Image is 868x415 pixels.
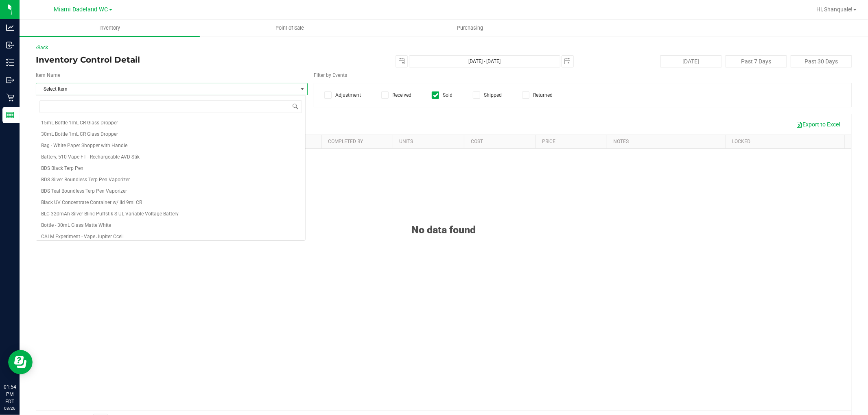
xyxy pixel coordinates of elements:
[791,117,845,131] button: Export to Excel
[4,383,16,405] p: 01:54 PM EDT
[36,55,308,64] h4: Inventory Control Detail
[432,91,453,99] label: Sold
[36,204,851,236] div: No data found
[314,72,347,79] label: Filter by Events
[36,45,48,50] a: Back
[660,55,722,67] button: [DATE]
[4,405,16,411] p: 08/26
[265,24,315,32] span: Point of Sale
[791,55,852,67] button: Past 30 Days
[6,111,14,119] inline-svg: Reports
[297,83,307,95] span: select
[396,56,407,67] span: select
[6,59,14,67] inline-svg: Inventory
[380,20,560,37] a: Purchasing
[400,139,413,144] a: Units
[328,139,363,144] a: Completed By
[522,91,553,99] label: Returned
[6,93,14,102] inline-svg: Retail
[324,91,361,99] label: Adjustment
[471,139,483,144] a: Cost
[54,6,108,13] span: Miami Dadeland WC
[6,24,14,32] inline-svg: Analytics
[36,72,60,79] label: Item Name
[732,139,750,144] a: Locked
[542,139,555,144] a: Price
[613,139,629,144] a: Notes
[381,91,411,99] label: Received
[473,91,502,99] label: Shipped
[446,24,494,32] span: Purchasing
[6,41,14,49] inline-svg: Inbound
[88,24,131,32] span: Inventory
[726,55,787,67] button: Past 7 Days
[8,350,33,374] iframe: Resource center
[6,76,14,84] inline-svg: Outbound
[20,20,200,37] a: Inventory
[562,56,573,67] span: select
[816,6,853,13] span: Hi, Shanquale!
[36,83,297,95] span: Select Item
[200,20,380,37] a: Point of Sale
